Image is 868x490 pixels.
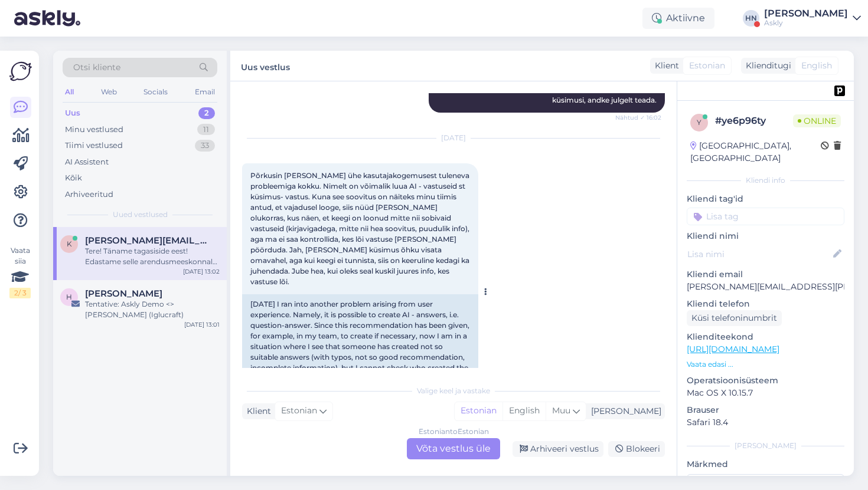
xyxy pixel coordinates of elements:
span: English [801,60,832,72]
a: [URL][DOMAIN_NAME] [687,344,779,354]
div: Web [99,84,119,100]
div: All [63,84,76,100]
div: Klient [242,405,271,417]
div: Kõik [65,172,82,184]
p: Vaata edasi ... [687,359,844,370]
div: Võta vestlus üle [407,438,500,459]
div: Minu vestlused [65,124,123,136]
img: pd [834,85,845,96]
span: Otsi kliente [73,61,120,74]
p: Safari 18.4 [687,416,844,429]
div: Küsi telefoninumbrit [687,310,782,326]
div: Klient [650,60,679,72]
div: [PERSON_NAME] [586,405,661,417]
p: Klienditeekond [687,331,844,343]
span: y [697,118,701,127]
span: H [66,292,72,301]
img: Askly Logo [9,60,32,83]
div: Tiimi vestlused [65,140,123,152]
div: [DATE] 13:01 [184,320,220,329]
p: Kliendi tag'id [687,193,844,205]
p: Mac OS X 10.15.7 [687,387,844,399]
div: [PERSON_NAME] [764,9,848,18]
span: Hele Reinsalu [85,288,162,299]
p: Kliendi email [687,268,844,281]
p: Kliendi telefon [687,298,844,310]
span: Estonian [281,405,317,417]
div: 2 / 3 [9,288,31,298]
div: [DATE] [242,133,665,143]
div: 11 [197,124,215,136]
div: [DATE] I ran into another problem arising from user experience. Namely, it is possible to create ... [242,294,478,420]
span: k [67,239,72,248]
div: [DATE] 13:02 [183,267,220,276]
p: Kliendi nimi [687,230,844,242]
div: AI Assistent [65,156,109,168]
span: Online [793,114,841,127]
input: Lisa tag [687,208,844,225]
div: Arhiveeri vestlus [513,441,603,457]
div: Estonian [455,402,502,420]
span: Muu [552,405,570,416]
div: Email [192,84,217,100]
div: Uus [65,107,80,119]
div: Askly [764,18,848,28]
div: [PERSON_NAME] [687,440,844,451]
div: # ye6p96ty [715,114,793,128]
div: Valige keel ja vastake [242,386,665,396]
a: [PERSON_NAME]Askly [764,9,861,28]
input: Lisa nimi [687,248,831,261]
p: Operatsioonisüsteem [687,374,844,387]
div: Arhiveeritud [65,189,113,200]
p: Märkmed [687,458,844,471]
span: Estonian [689,60,725,72]
div: Socials [141,84,170,100]
div: 2 [198,107,215,119]
span: Nähtud ✓ 16:02 [615,113,661,122]
div: [GEOGRAPHIC_DATA], [GEOGRAPHIC_DATA] [690,140,821,165]
div: Tere! Täname tagasiside eest! Edastame selle arendusmeeskonnale. Kirjavigade parandamise funktsio... [85,246,220,267]
div: Estonian to Estonian [419,426,489,437]
div: Kliendi info [687,175,844,186]
div: Vaata siia [9,245,31,298]
div: Blokeeri [608,441,665,457]
span: kristiina.laur@eestiloto.ee [85,235,208,246]
div: 33 [195,140,215,152]
div: English [502,402,546,420]
p: Brauser [687,404,844,416]
div: Klienditugi [741,60,791,72]
span: Uued vestlused [113,209,168,220]
label: Uus vestlus [241,58,290,74]
p: [PERSON_NAME][EMAIL_ADDRESS][PERSON_NAME][DOMAIN_NAME] [687,281,844,293]
div: Tentative: Askly Demo <> [PERSON_NAME] (Iglucraft) [85,299,220,320]
div: HN [743,10,759,27]
div: Aktiivne [642,8,714,29]
span: Põrkusin [PERSON_NAME] ühe kasutajakogemusest tuleneva probleemiga kokku. Nimelt on võimalik luua... [250,171,471,286]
